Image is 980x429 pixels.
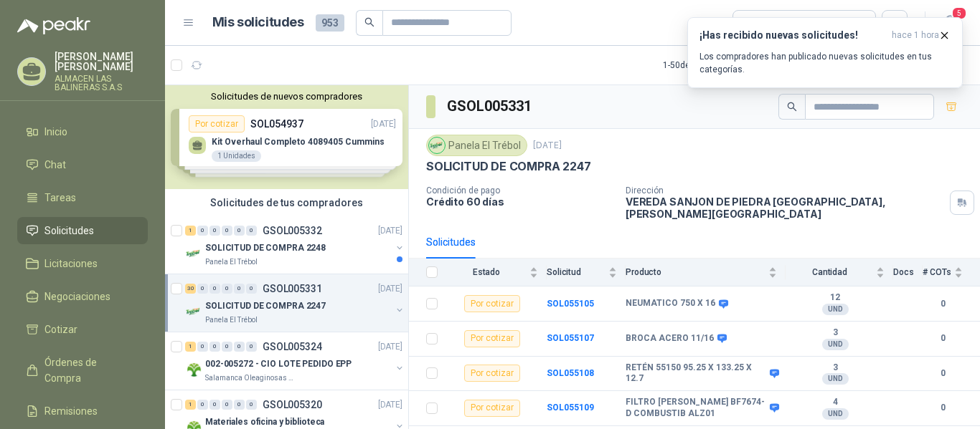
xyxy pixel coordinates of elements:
p: SOLICITUD DE COMPRA 2248 [205,241,326,255]
b: RETÉN 55150 95.25 X 133.25 X 12.7 [626,362,766,385]
div: 0 [234,284,245,294]
a: Inicio [17,118,148,145]
b: BROCA ACERO 11/16 [626,333,714,344]
div: Solicitudes de tus compradores [165,189,408,216]
button: 5 [937,10,963,36]
div: 0 [234,226,245,236]
span: Remisiones [44,403,98,419]
p: [DATE] [533,139,562,153]
th: Cantidad [786,259,893,286]
div: 0 [209,284,220,294]
div: 1 - 50 de 430 [663,54,751,77]
button: ¡Has recibido nuevas solicitudes!hace 1 hora Los compradores han publicado nuevas solicitudes en ... [687,17,963,88]
div: Panela El Trébol [426,135,527,156]
span: hace 1 hora [892,29,939,42]
div: 0 [197,226,208,236]
span: Tareas [44,190,76,206]
span: Cotizar [44,322,77,337]
b: 0 [923,297,963,311]
a: Tareas [17,184,148,211]
div: 0 [197,342,208,352]
div: 0 [209,342,220,352]
div: 0 [222,342,232,352]
a: SOL055109 [547,403,594,413]
div: 1 [185,342,196,352]
b: NEUMATICO 750 X 16 [626,298,715,309]
span: 953 [316,14,344,32]
div: Por cotizar [464,330,520,347]
p: VEREDA SANJON DE PIEDRA [GEOGRAPHIC_DATA] , [PERSON_NAME][GEOGRAPHIC_DATA] [626,196,944,220]
span: search [787,102,797,112]
img: Company Logo [185,245,202,262]
p: Crédito 60 días [426,196,614,208]
a: Remisiones [17,397,148,425]
p: Los compradores han publicado nuevas solicitudes en tus categorías. [699,50,951,76]
p: SOLICITUD DE COMPRA 2247 [205,299,326,313]
p: GSOL005331 [263,284,322,294]
div: 1 [185,226,196,236]
span: Solicitudes [44,223,94,238]
a: SOL055105 [547,299,594,309]
a: Cotizar [17,316,148,343]
b: 4 [786,397,885,408]
div: UND [822,339,849,350]
p: GSOL005320 [263,400,322,410]
th: Docs [893,259,923,286]
th: Estado [446,259,547,286]
div: 30 [185,284,196,294]
th: # COTs [923,259,980,286]
p: [DATE] [378,398,402,412]
div: Por cotizar [464,365,520,382]
a: Negociaciones [17,283,148,310]
div: Por cotizar [464,400,520,417]
b: 0 [923,401,963,415]
h3: ¡Has recibido nuevas solicitudes! [699,29,886,42]
span: Órdenes de Compra [44,355,134,386]
a: Solicitudes [17,217,148,244]
div: 0 [234,400,245,410]
img: Company Logo [185,361,202,378]
b: 0 [923,332,963,345]
div: UND [822,373,849,385]
div: 0 [209,226,220,236]
div: Todas [742,15,772,31]
span: 5 [951,6,967,20]
div: 0 [234,342,245,352]
th: Producto [626,259,786,286]
a: Órdenes de Compra [17,349,148,392]
b: SOL055108 [547,368,594,378]
p: GSOL005332 [263,226,322,236]
span: search [364,17,374,27]
span: Solicitud [547,267,606,277]
a: Chat [17,151,148,178]
p: SOLICITUD DE COMPRA 2247 [426,159,591,174]
p: GSOL005324 [263,342,322,352]
img: Company Logo [185,303,202,320]
div: 0 [197,284,208,294]
b: 3 [786,362,885,374]
span: # COTs [923,267,951,277]
p: [DATE] [378,340,402,354]
div: 0 [246,400,257,410]
div: 0 [246,226,257,236]
a: 1 0 0 0 0 0 GSOL005324[DATE] Company Logo002-005272 - CIO LOTE PEDIDO EPPSalamanca Oleaginosas SAS [185,338,405,384]
span: Chat [44,157,66,173]
div: Solicitudes [426,234,476,250]
p: Dirección [626,185,944,196]
p: ALMACEN LAS BALINERAS S.A.S [55,74,148,92]
div: 0 [222,400,232,410]
span: Inicio [44,124,67,140]
p: Panela El Trébol [205,256,258,268]
a: SOL055107 [547,333,594,343]
div: 0 [246,284,257,294]
h1: Mis solicitudes [212,12,304,33]
span: Cantidad [786,267,873,277]
th: Solicitud [547,259,626,286]
b: 12 [786,292,885,304]
p: Materiales oficina y biblioteca [205,415,324,429]
div: Solicitudes de nuevos compradoresPor cotizarSOL054937[DATE] Kit Overhaul Completo 4089405 Cummins... [165,85,408,189]
img: Logo peakr [17,17,90,34]
div: UND [822,304,849,315]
